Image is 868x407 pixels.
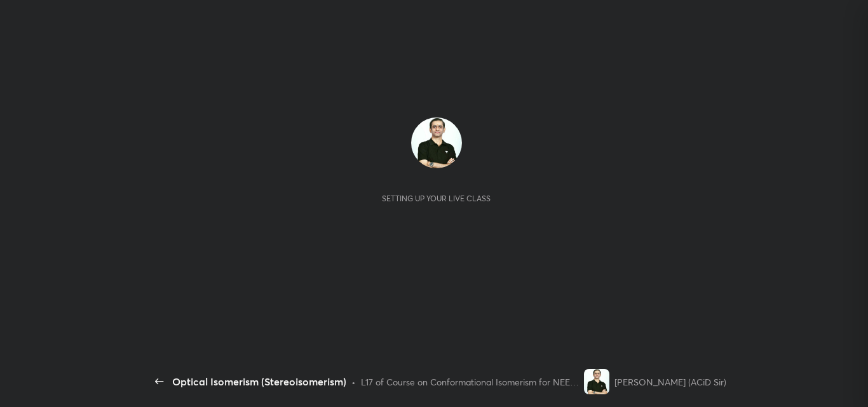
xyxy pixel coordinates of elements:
div: Setting up your live class [382,194,491,203]
div: [PERSON_NAME] (ACiD Sir) [614,375,726,389]
div: Optical Isomerism (Stereoisomerism) [172,374,346,389]
img: 8523a2eda3b74f73a6399eed6244a16b.jpg [584,369,609,394]
img: 8523a2eda3b74f73a6399eed6244a16b.jpg [411,117,462,168]
div: L17 of Course on Conformational Isomerism for NEET 2026 [361,375,579,389]
div: • [351,375,356,389]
